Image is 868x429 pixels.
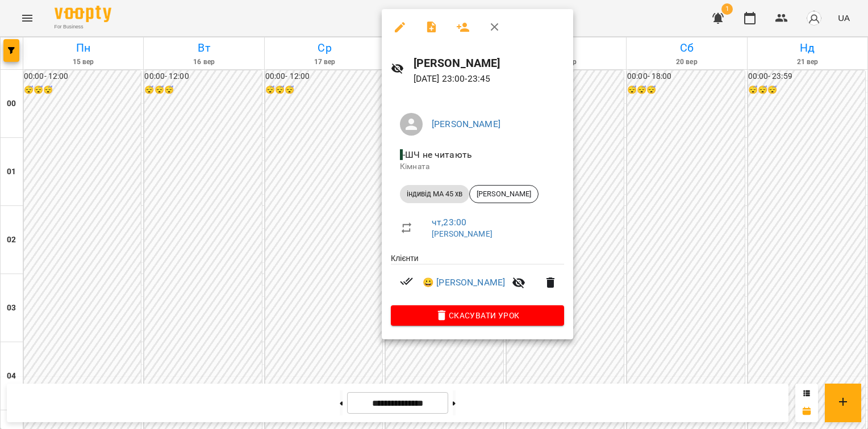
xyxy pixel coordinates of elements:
a: [PERSON_NAME] [432,119,500,129]
a: 😀 [PERSON_NAME] [423,276,505,289]
a: [PERSON_NAME] [432,229,493,238]
span: Скасувати Урок [400,309,555,322]
p: Кімната [400,161,555,173]
span: [PERSON_NAME] [470,189,538,199]
p: [DATE] 23:00 - 23:45 [414,72,564,86]
button: Скасувати Урок [391,305,564,326]
span: - ШЧ не читають [400,149,474,160]
svg: Візит сплачено [400,275,414,288]
span: індивід МА 45 хв [400,189,469,199]
div: [PERSON_NAME] [469,185,539,203]
a: чт , 23:00 [432,217,466,228]
ul: Клієнти [391,253,564,305]
h6: [PERSON_NAME] [414,54,564,72]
